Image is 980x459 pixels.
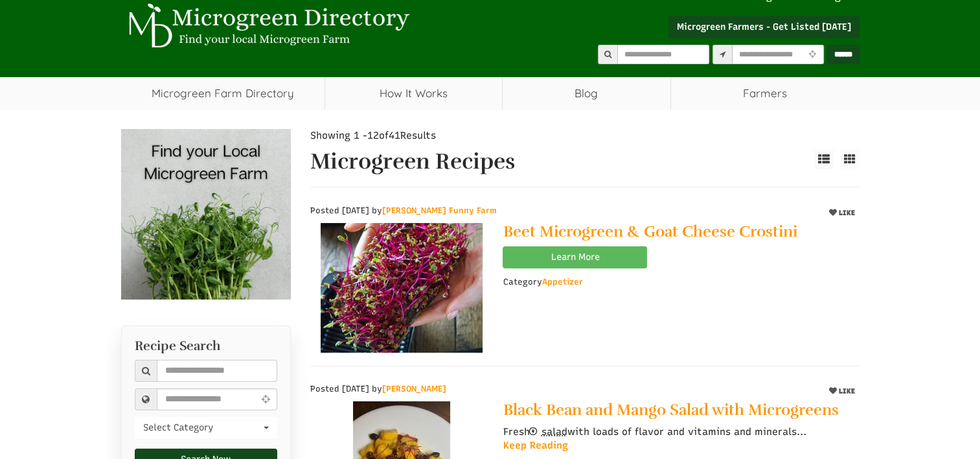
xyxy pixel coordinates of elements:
[367,130,379,141] span: 12
[325,77,502,110] a: How It Works
[389,130,400,141] span: 41
[258,394,273,404] i: Use Current Location
[503,77,670,110] a: Blog
[310,206,369,215] span: Posted [DATE]
[372,383,446,395] span: by
[824,205,859,221] button: LIKE
[836,209,854,217] span: LIKE
[836,387,854,395] span: LIKE
[382,384,446,394] a: [PERSON_NAME]
[121,77,325,110] a: Microgreen Farm Directory
[382,206,497,215] a: [PERSON_NAME] Funny Farm
[121,129,291,300] img: Banner Ad
[529,426,567,438] a: salad
[321,223,483,353] img: Beet Microgreen & Goat Cheese Crostini
[541,277,582,287] a: Appetizer
[135,339,278,353] h3: Recipe Search
[503,246,647,268] a: Learn More
[310,384,369,394] span: Posted [DATE]
[310,150,768,174] h1: Microgreen Recipes
[806,51,819,59] i: Use Current Location
[143,421,261,434] span: Select Category
[824,383,859,399] button: LIKE
[541,426,567,438] span: salad
[121,3,413,49] img: Microgreen Directory
[503,223,849,240] a: Beet Microgreen & Goat Cheese Crostini
[503,401,849,418] a: Black Bean and Mango Salad with Microgreens
[310,129,493,143] div: Showing 1 - of Results
[503,276,582,288] div: Category
[372,205,497,217] span: by
[503,439,567,453] a: Keep Reading
[135,417,278,439] button: Select Category
[671,77,860,110] span: Farmers
[668,16,860,38] a: Microgreen Farmers - Get Listed [DATE]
